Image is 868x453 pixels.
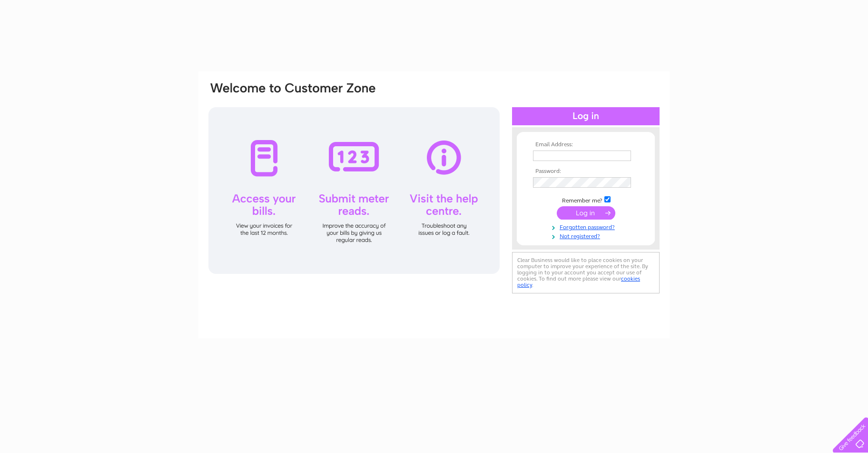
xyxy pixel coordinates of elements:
[531,195,641,204] td: Remember me?
[557,206,615,220] input: Submit
[517,275,640,288] a: cookies policy
[533,231,641,240] a: Not registered?
[512,252,660,293] div: Clear Business would like to place cookies on your computer to improve your experience of the sit...
[533,222,641,231] a: Forgotten password?
[531,168,641,175] th: Password:
[531,141,641,148] th: Email Address:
